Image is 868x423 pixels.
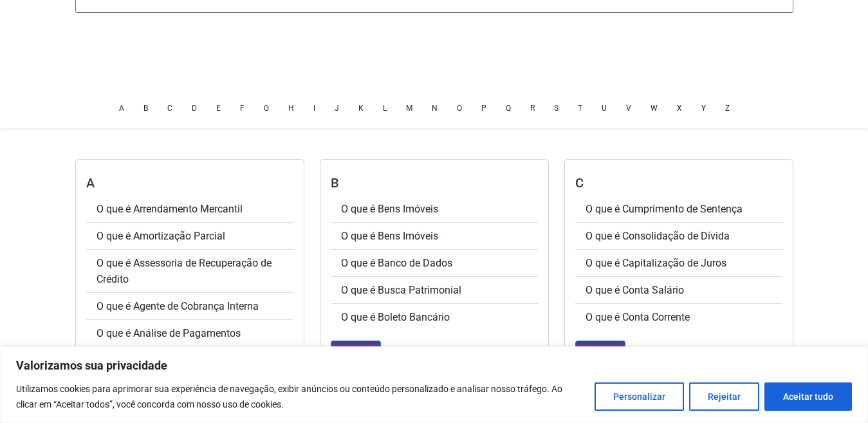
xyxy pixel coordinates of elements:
a: O que é Banco de Dados [341,257,452,269]
a: Ver todos [331,341,381,361]
a: D [192,104,197,113]
a: O que é Cumprimento de Sentença [586,203,743,215]
a: W [651,104,658,113]
h5: A [86,175,293,191]
a: C [167,104,172,113]
a: E [216,104,221,113]
a: J [335,104,339,113]
a: O que é Bens Imóveis [341,230,438,242]
a: O que é Boleto Bancário [341,311,450,323]
a: O que é Conta Corrente [586,311,690,323]
a: O que é Análise de Pagamentos [97,327,241,339]
p: Valorizamos sua privacidade [16,358,852,373]
a: Y [701,104,706,113]
a: O que é Capitalização de Juros [586,257,726,269]
a: Q [506,104,511,113]
a: S [554,104,559,113]
a: O que é Consolidação de Dívida [586,230,730,242]
a: R [530,104,535,113]
a: Ver todos [575,341,625,361]
a: O [457,104,462,113]
a: O que é Agente de Cobrança Interna [97,300,259,312]
a: L [383,104,387,113]
a: M [406,104,412,113]
button: Personalizar [595,382,684,411]
a: H [288,104,294,113]
a: P [481,104,486,113]
h5: C [575,175,782,191]
a: G [264,104,269,113]
a: O que é Bens Imóveis [341,203,438,215]
a: O que é Conta Salário [586,284,684,296]
button: Aceitar tudo [764,382,852,411]
a: N [432,104,438,113]
a: O que é Busca Patrimonial [341,284,461,296]
a: T [578,104,582,113]
a: V [626,104,631,113]
a: Z [725,104,730,113]
a: F [240,104,245,113]
a: O que é Amortização Parcial [97,230,225,242]
button: Rejeitar [689,382,759,411]
a: B [143,104,148,113]
a: O que é Arrendamento Mercantil [97,203,243,215]
a: K [358,104,364,113]
a: I [313,104,315,113]
a: A [119,104,124,113]
p: Utilizamos cookies para aprimorar sua experiência de navegação, exibir anúncios ou conteúdo perso... [16,381,585,412]
a: X [677,104,682,113]
h5: B [331,175,538,191]
a: O que é Assessoria de Recuperação de Crédito [97,257,272,285]
a: U [602,104,607,113]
